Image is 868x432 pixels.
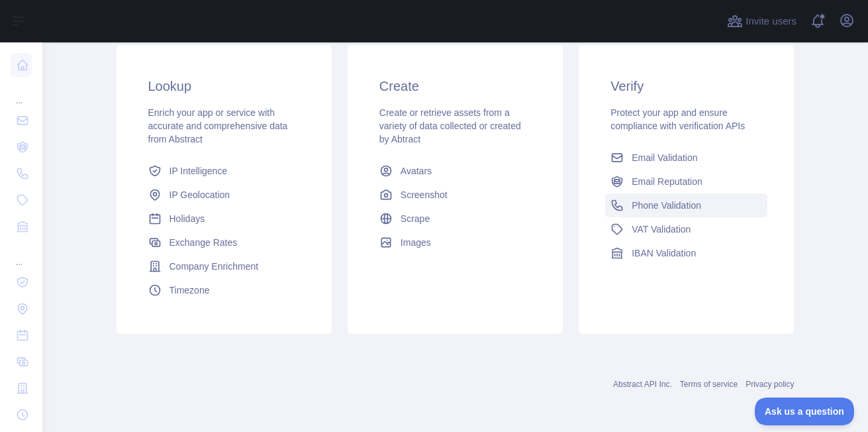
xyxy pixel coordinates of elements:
span: IP Intelligence [169,164,228,178]
h3: Verify [610,77,762,95]
span: IP Geolocation [169,188,230,201]
span: Phone Validation [632,199,701,212]
a: IBAN Validation [605,241,767,265]
a: Scrape [374,207,536,231]
iframe: Toggle Customer Support [755,398,855,425]
a: VAT Validation [605,217,767,241]
span: Exchange Rates [169,236,238,249]
a: Timezone [143,278,305,302]
a: Avatars [374,159,536,183]
a: Privacy policy [746,380,794,389]
span: Protect your app and ensure compliance with verification APIs [610,107,745,131]
a: Screenshot [374,183,536,207]
h3: Lookup [148,77,300,95]
span: Images [401,236,431,249]
span: Holidays [169,212,205,225]
a: IP Geolocation [143,183,305,207]
span: Email Reputation [632,175,702,188]
a: IP Intelligence [143,159,305,183]
a: Email Reputation [605,170,767,193]
a: Holidays [143,207,305,231]
span: Timezone [169,284,210,297]
span: IBAN Validation [632,246,696,260]
a: Terms of service [680,380,738,389]
a: Exchange Rates [143,231,305,254]
span: Screenshot [401,188,448,201]
a: Company Enrichment [143,254,305,278]
span: Email Validation [632,151,697,164]
span: Scrape [401,212,430,225]
button: Invite users [724,11,799,32]
span: Company Enrichment [169,260,259,273]
span: Enrich your app or service with accurate and comprehensive data from Abstract [148,107,288,144]
div: ... [11,241,32,268]
a: Abstract API Inc. [613,380,672,389]
span: Avatars [401,164,432,178]
span: Invite users [746,14,796,29]
a: Phone Validation [605,193,767,217]
a: Images [374,231,536,254]
a: Email Validation [605,146,767,170]
span: Create or retrieve assets from a variety of data collected or created by Abtract [379,107,521,144]
span: VAT Validation [632,223,691,236]
div: ... [11,80,32,106]
h3: Create [379,77,531,95]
